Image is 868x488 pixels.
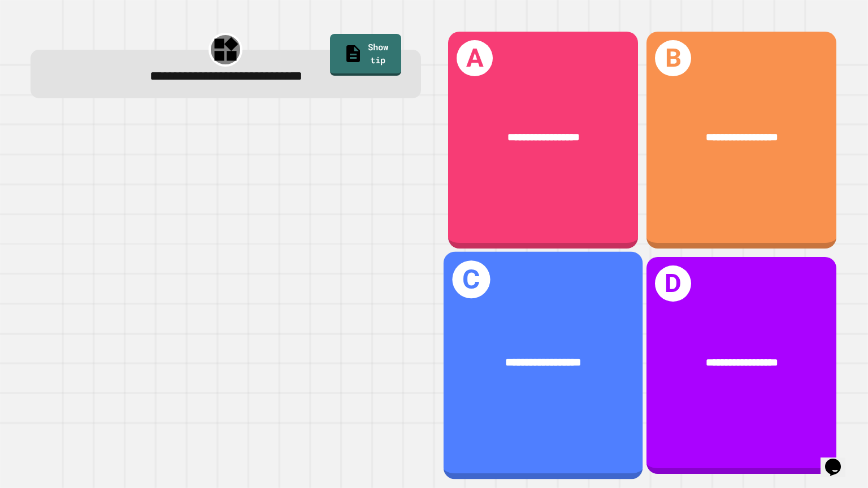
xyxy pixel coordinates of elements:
h1: D [655,265,691,302]
a: Show tip [330,34,401,76]
iframe: chat widget [821,443,857,477]
h1: A [457,40,493,76]
h1: B [655,40,691,76]
h1: C [453,260,491,298]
